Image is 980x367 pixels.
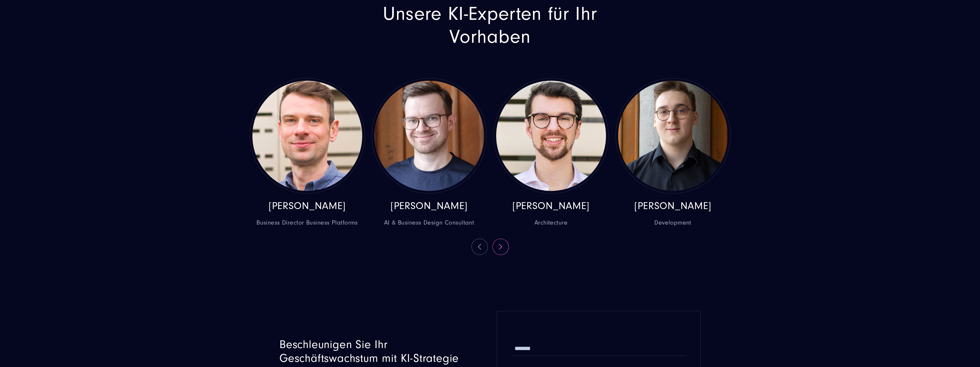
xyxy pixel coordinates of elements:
p: [PERSON_NAME] [250,200,365,212]
img: Stephan-Ritter-570x570 [496,81,606,191]
p: [PERSON_NAME] [615,200,730,212]
img: Tomasz-Gabrys-570x570 [374,81,484,191]
p: [PERSON_NAME] [494,200,609,212]
img: Milosz-Rolla-570x570 [618,81,728,191]
h2: Unsere KI-Experten für Ihr Vorhaben [354,3,627,48]
img: Marcel Epler - Senior Consultant & Solution Architect - SUNZINET [252,81,362,191]
span: Development [615,218,730,227]
span: AI & Business Design Consultant [372,218,487,227]
span: Architecture [494,218,609,227]
p: [PERSON_NAME] [372,200,487,212]
span: Business Director Business Platforms [250,218,365,227]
